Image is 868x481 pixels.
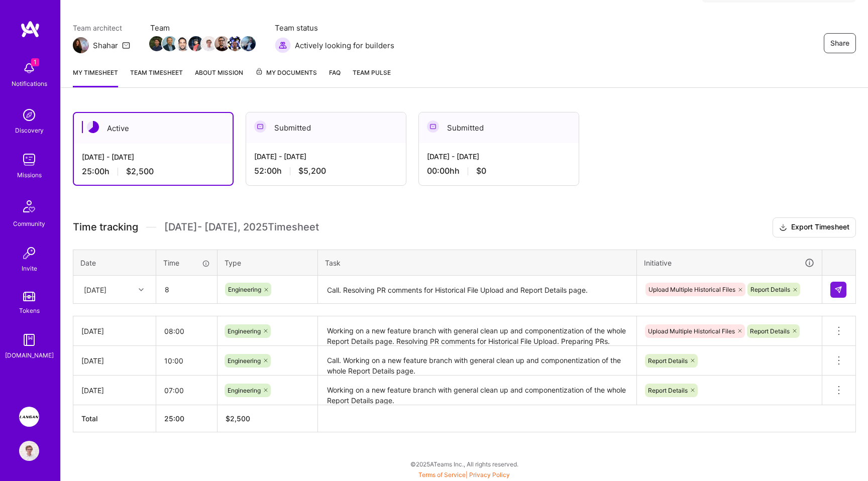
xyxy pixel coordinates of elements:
[157,276,216,303] input: HH:MM
[242,35,255,52] a: Team Member Avatar
[122,41,130,49] i: icon Mail
[189,35,202,52] a: Team Member Avatar
[81,326,148,336] div: [DATE]
[130,67,183,87] a: Team timesheet
[476,166,486,176] span: $0
[228,327,261,335] span: Engineering
[319,317,635,345] textarea: Working on a new feature branch with general clean up and componentization of the whole Report De...
[226,414,250,423] span: $ 2,500
[19,105,39,125] img: discovery
[73,37,89,53] img: Team Architect
[20,20,40,38] img: logo
[215,35,229,52] a: Team Member Avatar
[188,36,203,51] img: Team Member Avatar
[228,387,261,394] span: Engineering
[228,286,261,293] span: Engineering
[202,35,215,52] a: Team Member Avatar
[275,23,394,33] span: Team status
[824,33,856,53] button: Share
[163,35,176,52] a: Team Member Avatar
[13,218,45,229] div: Community
[228,357,261,365] span: Engineering
[254,151,398,162] div: [DATE] - [DATE]
[15,125,44,136] div: Discovery
[17,170,42,180] div: Missions
[5,350,54,360] div: [DOMAIN_NAME]
[214,36,230,51] img: Team Member Avatar
[319,347,635,375] textarea: Call. Working on a new feature branch with general clean up and componentization of the whole Rep...
[126,166,154,177] span: $2,500
[150,35,163,52] a: Team Member Avatar
[229,35,242,52] a: Team Member Avatar
[162,36,177,51] img: Team Member Avatar
[87,121,99,133] img: Active
[648,387,688,394] span: Report Details
[353,67,391,87] a: Team Pulse
[93,40,118,51] div: Shahar
[228,36,243,51] img: Team Member Avatar
[139,287,144,292] i: icon Chevron
[81,385,148,396] div: [DATE]
[163,258,210,268] div: Time
[830,38,849,48] span: Share
[19,243,39,263] img: Invite
[84,284,106,295] div: [DATE]
[779,222,787,233] i: icon Download
[254,166,398,176] div: 52:00 h
[295,40,394,51] span: Actively looking for builders
[427,151,571,162] div: [DATE] - [DATE]
[644,257,815,269] div: Initiative
[156,318,217,344] input: HH:MM
[156,405,218,432] th: 25:00
[60,451,868,476] div: © 2025 ATeams Inc., All rights reserved.
[319,277,635,303] textarea: Call. Resolving PR comments for Historical File Upload and Report Details page.
[750,286,790,293] span: Report Details
[329,67,341,87] a: FAQ
[19,305,40,316] div: Tokens
[150,23,255,33] span: Team
[427,121,439,133] img: Submitted
[73,23,130,33] span: Team architect
[82,152,225,162] div: [DATE] - [DATE]
[19,441,39,461] img: User Avatar
[81,355,148,366] div: [DATE]
[82,166,225,177] div: 25:00 h
[427,166,571,176] div: 00:00h h
[255,67,317,78] span: My Documents
[834,286,842,294] img: Submit
[73,67,118,87] a: My timesheet
[149,36,164,51] img: Team Member Avatar
[176,35,189,52] a: Team Member Avatar
[648,327,735,335] span: Upload Multiple Historical Files
[241,36,256,51] img: Team Member Avatar
[418,471,510,478] span: |
[353,69,391,76] span: Team Pulse
[175,36,190,51] img: Team Member Avatar
[12,78,47,89] div: Notifications
[418,471,466,478] a: Terms of Service
[22,263,37,274] div: Invite
[773,217,856,237] button: Export Timesheet
[19,150,39,170] img: teamwork
[419,112,579,143] div: Submitted
[298,166,326,176] span: $5,200
[469,471,510,478] a: Privacy Policy
[73,250,156,276] th: Date
[19,407,39,427] img: Langan: AI-Copilot for Environmental Site Assessment
[19,330,39,350] img: guide book
[318,250,637,276] th: Task
[319,377,635,404] textarea: Working on a new feature branch with general clean up and componentization of the whole Report De...
[750,327,790,335] span: Report Details
[648,357,688,365] span: Report Details
[218,250,318,276] th: Type
[830,282,847,298] div: null
[156,347,217,374] input: HH:MM
[246,112,406,143] div: Submitted
[648,286,735,293] span: Upload Multiple Historical Files
[195,67,243,87] a: About Mission
[19,58,39,78] img: bell
[31,58,39,66] span: 1
[73,405,156,432] th: Total
[201,36,216,51] img: Team Member Avatar
[74,113,233,144] div: Active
